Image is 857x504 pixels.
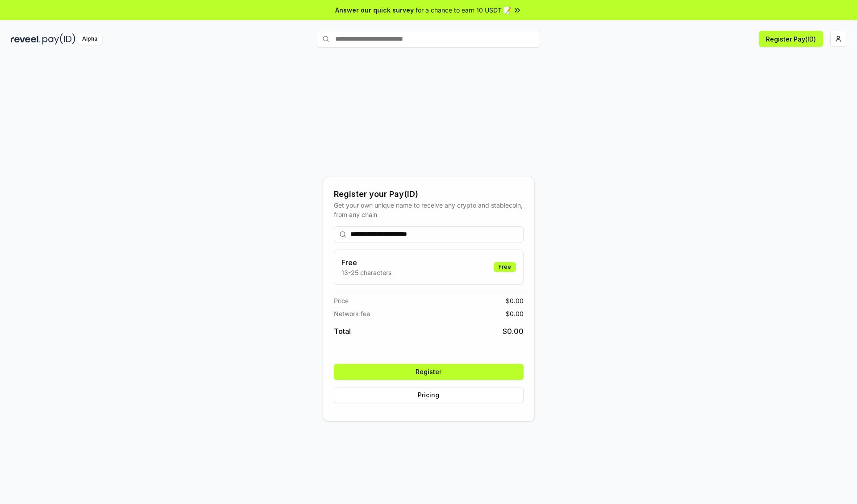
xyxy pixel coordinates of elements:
[759,31,823,47] button: Register Pay(ID)
[334,387,524,403] button: Pricing
[335,5,414,15] span: Answer our quick survey
[506,296,524,305] span: $ 0.00
[334,188,524,200] div: Register your Pay(ID)
[334,200,524,219] div: Get your own unique name to receive any crypto and stablecoin, from any chain
[334,296,349,305] span: Price
[341,268,391,277] p: 13-25 characters
[334,364,524,380] button: Register
[341,257,391,268] h3: Free
[334,309,370,318] span: Network fee
[334,326,351,337] span: Total
[42,33,75,45] img: pay_id
[11,33,41,45] img: reveel_dark
[494,262,516,272] div: Free
[416,5,511,15] span: for a chance to earn 10 USDT 📝
[503,326,524,337] span: $ 0.00
[506,309,524,318] span: $ 0.00
[77,33,102,45] div: Alpha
